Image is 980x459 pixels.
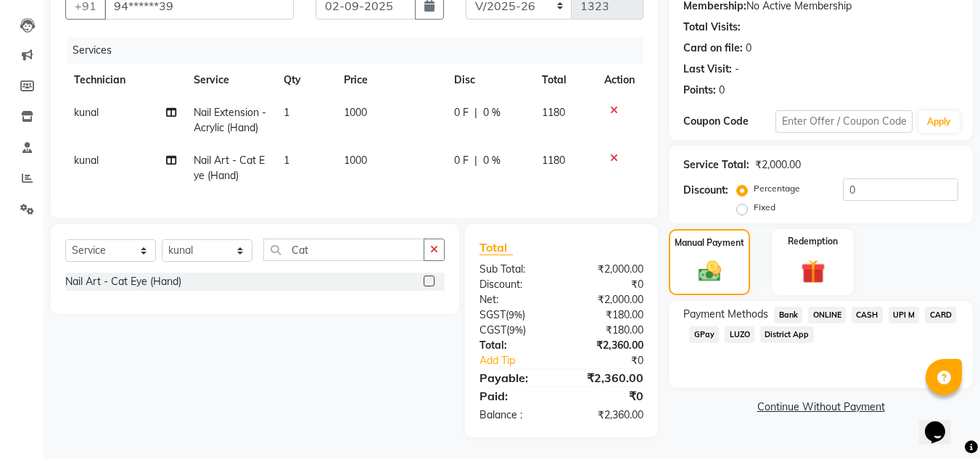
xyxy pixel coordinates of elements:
label: Fixed [754,201,775,214]
span: 1180 [542,106,565,119]
div: ₹2,360.00 [561,369,654,386]
a: Continue Without Payment [672,400,970,415]
div: Service Total: [683,157,749,173]
iframe: chat widget [919,401,965,444]
span: CGST [479,323,506,336]
th: Action [596,64,643,96]
span: | [474,153,477,168]
a: Add Tip [469,353,577,368]
div: ₹2,000.00 [561,292,654,307]
div: ₹0 [561,277,654,292]
div: Discount: [469,277,561,292]
div: ( ) [469,307,561,323]
span: 0 F [454,153,469,168]
span: SGST [479,308,506,321]
th: Qty [275,64,335,96]
span: 1 [284,154,289,167]
span: 0 % [483,153,501,168]
div: 0 [746,41,752,56]
span: kunal [74,106,99,119]
div: Total Visits: [683,20,741,35]
div: ( ) [469,323,561,338]
div: Sub Total: [469,262,561,277]
span: 1000 [344,154,367,167]
input: Enter Offer / Coupon Code [775,110,913,133]
th: Price [335,64,445,96]
th: Service [185,64,275,96]
button: Apply [918,111,960,133]
span: District App [760,326,814,343]
div: Services [67,37,654,64]
label: Redemption [788,235,838,248]
span: 1180 [542,154,565,167]
div: Last Visit: [683,62,732,77]
div: Paid: [469,387,561,405]
span: Total [479,240,513,255]
span: 0 F [454,105,469,120]
span: CASH [852,307,883,323]
div: Card on file: [683,41,743,56]
div: ₹0 [577,353,655,368]
div: Discount: [683,183,728,198]
label: Manual Payment [675,236,744,249]
span: LUZO [725,326,754,343]
span: 9% [509,324,523,336]
span: GPay [689,326,719,343]
div: ₹2,000.00 [561,262,654,277]
input: Search or Scan [263,239,424,261]
span: Nail Extension - Acrylic (Hand) [194,106,266,134]
div: Total: [469,338,561,353]
span: 9% [508,309,522,321]
div: Payable: [469,369,561,386]
div: Points: [683,83,716,98]
span: 1000 [344,106,367,119]
th: Total [533,64,596,96]
span: Bank [774,307,802,323]
th: Technician [65,64,185,96]
div: ₹180.00 [561,307,654,323]
span: Payment Methods [683,307,768,322]
div: ₹2,360.00 [561,338,654,353]
div: Net: [469,292,561,307]
div: ₹2,000.00 [755,157,801,173]
div: Nail Art - Cat Eye (Hand) [65,274,181,289]
div: Balance : [469,408,561,423]
div: ₹0 [561,387,654,405]
label: Percentage [754,182,800,195]
img: _gift.svg [794,257,833,286]
img: _cash.svg [691,258,728,284]
div: Coupon Code [683,114,775,129]
span: 1 [284,106,289,119]
div: ₹180.00 [561,323,654,338]
span: Nail Art - Cat Eye (Hand) [194,154,265,182]
span: UPI M [889,307,920,323]
div: 0 [719,83,725,98]
span: | [474,105,477,120]
span: 0 % [483,105,501,120]
span: kunal [74,154,99,167]
span: CARD [925,307,956,323]
div: - [735,62,739,77]
span: ONLINE [808,307,846,323]
th: Disc [445,64,533,96]
div: ₹2,360.00 [561,408,654,423]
